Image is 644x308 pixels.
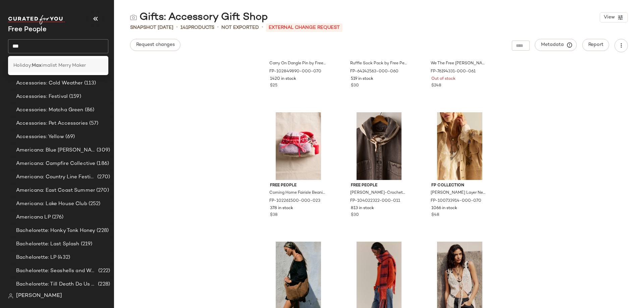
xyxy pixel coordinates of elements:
[95,160,109,168] span: (186)
[130,11,268,24] div: Gifts: Accessory Gift Shop
[351,76,373,82] span: 519 in stock
[270,205,293,211] span: 378 in stock
[16,93,68,101] span: Accessories: Festival
[350,198,400,204] span: FP-104022322-000-011
[431,83,441,89] span: $248
[97,281,110,288] span: (228)
[351,83,359,89] span: $30
[51,213,64,221] span: (276)
[600,12,628,22] button: View
[16,146,95,154] span: Americana: Blue [PERSON_NAME] Baby
[350,61,407,67] span: Ruffle Sock Pack by Free People in Red
[262,23,263,32] span: •
[84,106,95,114] span: (86)
[351,212,359,218] span: $30
[269,69,321,75] span: FP-102849890-000-070
[16,254,56,261] span: Bachelorette: LP
[269,61,326,67] span: Carry On Dangle Pin by Free People in Gold
[176,23,178,32] span: •
[431,212,439,218] span: $48
[535,39,577,51] button: Metadata
[351,183,408,189] span: Free People
[16,173,96,181] span: Americana: Country Line Festival
[270,76,296,82] span: 1420 in stock
[582,39,609,51] button: Report
[180,25,188,30] span: 141
[431,61,487,67] span: We The Free [PERSON_NAME] Tote Bag at Free People in Red
[130,14,137,21] img: svg%3e
[16,240,79,248] span: Bachelorette: Last Splash
[270,212,277,218] span: $38
[16,213,51,221] span: Americana LP
[16,267,97,275] span: Bachelorette: Seashells and Wedding Bells
[95,146,110,154] span: (309)
[8,293,13,299] img: svg%3e
[64,133,75,141] span: (69)
[431,205,457,211] span: 1066 in stock
[431,69,476,75] span: FP-76194331-000-061
[426,112,493,180] img: 100733914_070_h
[16,187,95,194] span: Americana: East Coast Summer
[79,240,93,248] span: (219)
[265,112,332,180] img: 102261500_023_0
[431,198,481,204] span: FP-100733914-000-070
[221,24,259,31] span: Not Exported
[8,26,47,33] span: Current Company Name
[83,79,96,87] span: (113)
[16,292,62,300] span: [PERSON_NAME]
[588,42,603,48] span: Report
[96,173,110,181] span: (270)
[136,42,175,48] span: Request changes
[266,23,342,32] p: External Change Request
[16,79,83,87] span: Accessories: Cold Weather
[16,106,84,114] span: Accessories: Matcha Green
[8,15,65,24] img: cfy_white_logo.C9jOOHJF.svg
[16,281,97,288] span: Bachelorette: Till Death Do Us Party
[16,227,95,235] span: Bachelorette: Honky Tonk Honey
[95,227,109,235] span: (228)
[431,76,455,82] span: Out of stock
[217,23,219,32] span: •
[270,183,327,189] span: Free People
[56,254,70,261] span: (432)
[97,267,110,275] span: (222)
[16,200,87,208] span: Americana: Lake House Club
[350,69,398,75] span: FP-64242563-000-060
[95,187,109,194] span: (270)
[431,183,488,189] span: FP Collection
[16,160,95,168] span: Americana: Campfire Collective
[32,62,42,69] b: Max
[180,24,214,31] div: Products
[16,120,88,127] span: Accessories: Pet Accessories
[68,93,81,101] span: (159)
[270,83,277,89] span: $25
[130,39,180,51] button: Request changes
[345,112,413,180] img: 104022322_011_f
[42,62,86,69] span: imalist Merry Maker
[269,198,320,204] span: FP-102261500-000-023
[87,200,101,208] span: (252)
[541,42,571,48] span: Metadata
[13,62,32,69] span: Holiday:
[269,190,326,196] span: Coming Home Fairisle Beanie by Free People in Tan
[351,205,374,211] span: 813 in stock
[350,190,407,196] span: [PERSON_NAME]-Crocheted Bandana by Free People in White
[431,190,487,196] span: [PERSON_NAME] Layer Necklace by Free People in Gold
[603,15,615,20] span: View
[130,24,173,31] span: Snapshot [DATE]
[16,133,64,141] span: Accessories: Yellow
[88,120,99,127] span: (57)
